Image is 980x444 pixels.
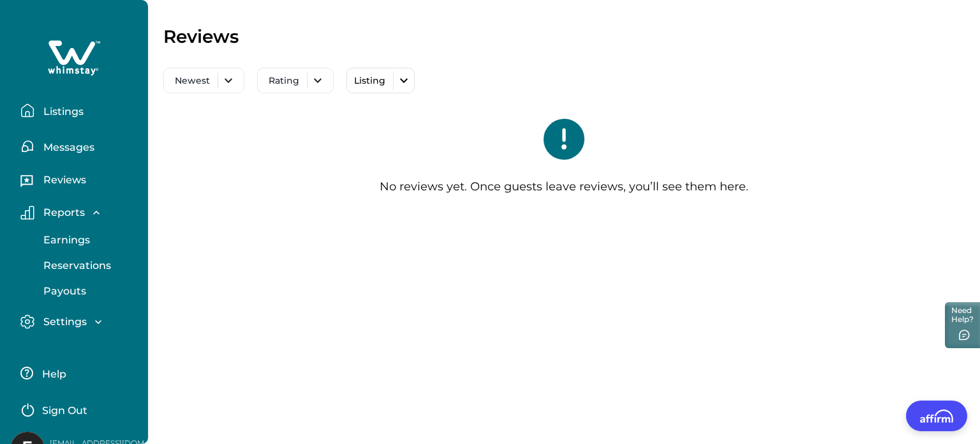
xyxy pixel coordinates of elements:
button: Earnings [29,227,147,253]
p: Listings [40,105,84,118]
button: Help [20,360,133,386]
button: Listing [346,68,415,93]
p: Messages [40,141,94,154]
p: No reviews yet. Once guests leave reviews, you’ll see them here. [380,180,748,194]
button: Newest [163,68,244,93]
p: Help [38,368,66,381]
button: Rating [257,68,334,93]
button: Listings [20,98,138,123]
div: Reports [20,227,138,304]
button: Settings [20,314,138,329]
p: Reservations [40,259,111,272]
p: Payouts [40,285,86,298]
p: Reviews [40,174,86,187]
p: Reports [40,206,85,219]
p: Listing [351,75,385,86]
button: Sign Out [20,396,133,422]
p: Earnings [40,234,90,247]
p: Settings [40,316,87,328]
p: Sign Out [42,404,87,417]
button: Payouts [29,279,147,304]
button: Reservations [29,253,147,279]
p: Reviews [163,26,239,47]
button: Messages [20,134,138,159]
button: Reviews [20,169,138,195]
button: Reports [20,206,138,220]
